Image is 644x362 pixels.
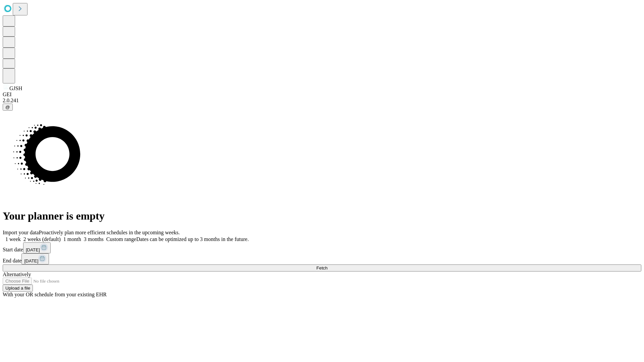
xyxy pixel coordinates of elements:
span: GJSH [9,85,22,91]
div: GEI [3,92,641,98]
span: 3 months [84,236,104,242]
span: With your OR schedule from your existing EHR [3,292,107,297]
span: Dates can be optimized up to 3 months in the future. [136,236,249,242]
span: Proactively plan more efficient schedules in the upcoming weeks. [39,230,180,235]
span: 1 week [5,236,21,242]
span: @ [5,105,10,110]
span: Import your data [3,230,39,235]
span: [DATE] [26,247,40,252]
button: Fetch [3,264,641,271]
button: Upload a file [3,285,33,292]
span: 2 weeks (default) [23,236,61,242]
h1: Your planner is empty [3,210,641,222]
div: End date [3,253,641,264]
span: Fetch [316,265,327,270]
span: 1 month [63,236,81,242]
div: Start date [3,242,641,253]
button: [DATE] [23,242,51,253]
button: @ [3,104,13,111]
button: [DATE] [21,253,49,264]
span: Alternatively [3,271,31,277]
span: [DATE] [24,258,38,263]
div: 2.0.241 [3,98,641,104]
span: Custom range [106,236,136,242]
